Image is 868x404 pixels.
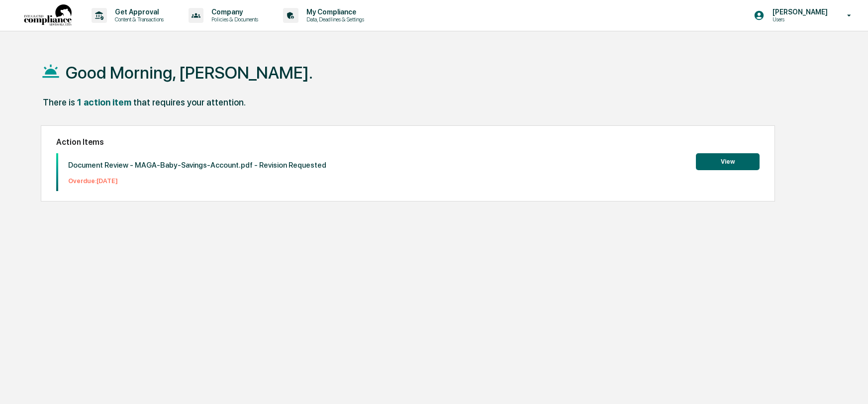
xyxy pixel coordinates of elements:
p: Data, Deadlines & Settings [298,16,369,23]
p: [PERSON_NAME] [765,8,833,16]
p: Get Approval [107,8,169,16]
p: My Compliance [298,8,369,16]
div: 1 action item [77,97,131,107]
p: Document Review - MAGA-Baby-Savings-Account.pdf - Revision Requested [68,161,326,170]
p: Content & Transactions [107,16,169,23]
p: Overdue: [DATE] [68,177,326,185]
h2: Action Items [56,137,759,147]
a: View [696,156,760,166]
div: that requires your attention. [133,97,246,107]
button: View [696,153,760,170]
h1: Good Morning, [PERSON_NAME]. [66,63,313,83]
p: Users [765,16,833,23]
p: Company [203,8,263,16]
img: logo [24,4,72,27]
p: Policies & Documents [203,16,263,23]
div: There is [43,97,75,107]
